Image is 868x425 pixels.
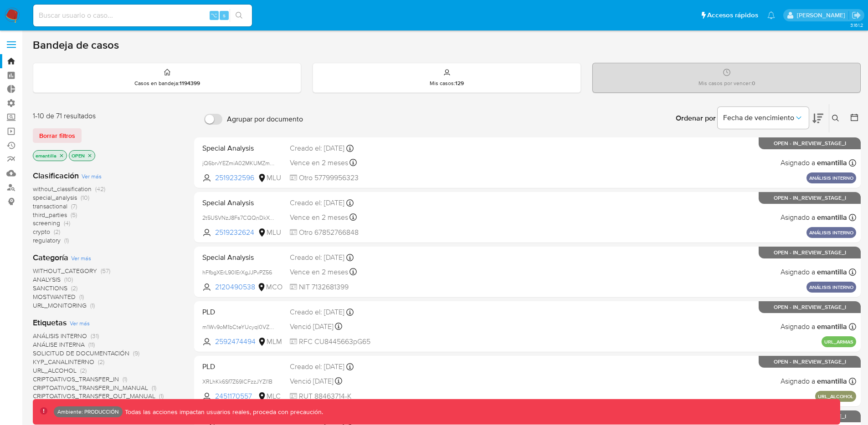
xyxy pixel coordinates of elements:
[223,11,226,20] span: s
[230,9,248,22] button: search-icon
[707,10,758,20] span: Accesos rápidos
[123,408,323,416] p: Todas las acciones impactan usuarios reales, proceda con precaución.
[33,10,252,21] input: Buscar usuario o caso...
[767,11,775,19] a: Notificaciones
[57,410,119,414] p: Ambiente: PRODUCCIÓN
[211,11,217,20] span: ⌥
[797,11,848,20] p: elkin.mantilla@mercadolibre.com.co
[852,10,861,20] a: Salir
